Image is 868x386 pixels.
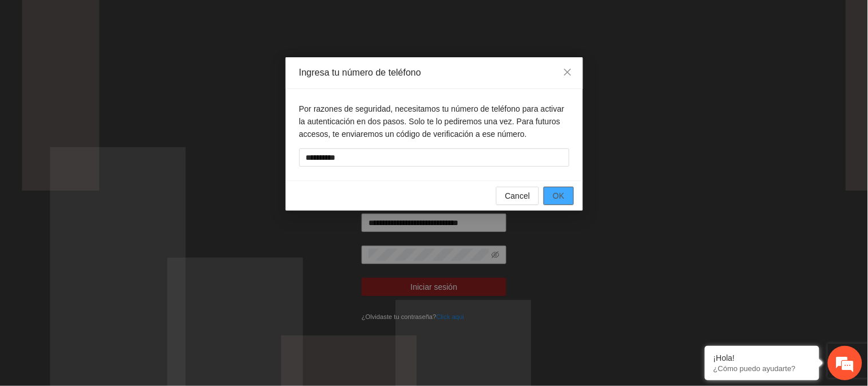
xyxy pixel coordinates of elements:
[544,187,573,205] button: OK
[188,6,215,33] div: Minimizar ventana de chat en vivo
[496,187,540,205] button: Cancel
[66,127,158,243] span: Estamos en línea.
[553,190,564,202] span: OK
[60,58,192,73] div: Chatee con nosotros ahora
[714,364,811,373] p: ¿Cómo puedo ayudarte?
[563,68,572,77] span: close
[299,66,569,79] div: Ingresa tu número de teléfono
[6,261,218,301] textarea: Escriba su mensaje y pulse “Intro”
[714,353,811,363] div: ¡Hola!
[505,190,530,202] span: Cancel
[299,103,569,140] p: Por razones de seguridad, necesitamos tu número de teléfono para activar la autenticación en dos ...
[552,57,583,88] button: Close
